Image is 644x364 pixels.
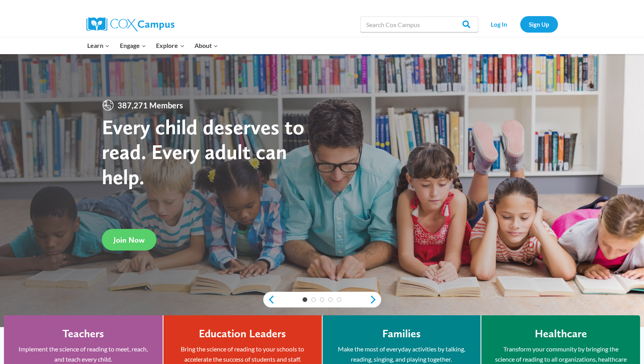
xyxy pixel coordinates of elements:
a: Sign Up [520,16,558,32]
p: Make the most of everyday activities by talking, reading, singing, and playing together. [334,344,469,364]
a: 1 [303,297,307,302]
span: About [194,40,218,51]
strong: Every child deserves to read. Every adult can help. [102,114,305,189]
p: Implement the science of reading to meet, reach, and teach every child. [16,344,151,364]
span: 387,271 Members [114,99,186,112]
h4: Teachers [62,327,104,340]
a: 5 [337,297,341,302]
span: Explore [156,40,184,51]
div: content slider buttons [263,292,381,307]
span: Learn [87,40,110,51]
a: 2 [311,297,316,302]
h4: Families [382,327,421,340]
a: 3 [320,297,325,302]
nav: Secondary Navigation [482,16,558,32]
span: Engage [120,40,146,51]
img: Cox Campus [86,17,174,31]
h4: Education Leaders [199,327,286,340]
a: next [369,295,381,304]
a: previous [263,295,275,304]
a: 4 [328,297,333,302]
p: Bring the science of reading to your schools to accelerate the success of students and staff. [175,344,310,364]
a: Join Now [102,229,156,251]
h4: Healthcare [535,327,587,340]
nav: Primary Navigation [83,37,223,54]
input: Search Cox Campus [360,16,478,32]
span: Join Now [114,235,145,245]
a: Log In [482,16,516,32]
